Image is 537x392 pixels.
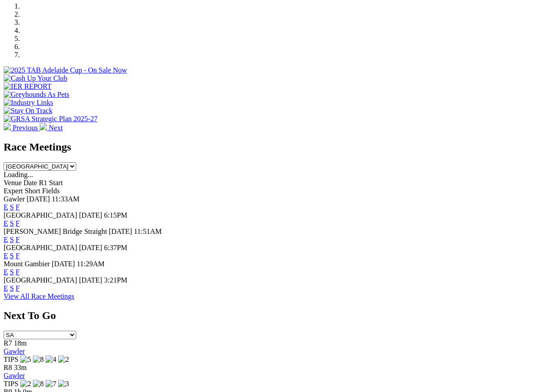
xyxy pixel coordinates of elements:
[4,244,77,251] span: [GEOGRAPHIC_DATA]
[4,347,25,355] a: Gawler
[52,260,75,268] span: [DATE]
[4,252,8,260] a: E
[42,187,60,195] span: Fields
[14,339,27,347] span: 18m
[104,244,128,251] span: 6:37PM
[10,252,14,260] a: S
[10,236,14,243] a: S
[104,276,128,284] span: 3:21PM
[4,310,533,322] h2: Next To Go
[4,219,8,227] a: E
[4,339,12,347] span: R7
[4,91,69,99] img: Greyhounds As Pets
[14,364,27,371] span: 33m
[52,195,80,203] span: 11:33AM
[16,284,20,292] a: F
[4,203,8,211] a: E
[109,228,132,235] span: [DATE]
[134,228,162,235] span: 11:51AM
[25,187,41,195] span: Short
[4,124,40,132] a: Previous
[20,380,31,388] img: 2
[79,276,102,284] span: [DATE]
[4,284,8,292] a: E
[40,123,47,130] img: chevron-right-pager-white.svg
[4,99,53,107] img: Industry Links
[10,284,14,292] a: S
[49,124,63,132] span: Next
[27,195,50,203] span: [DATE]
[16,268,20,276] a: F
[20,356,31,364] img: 5
[104,211,128,219] span: 6:15PM
[4,364,12,371] span: R8
[79,244,102,251] span: [DATE]
[4,292,74,300] a: View All Race Meetings
[4,107,52,115] img: Stay On Track
[33,356,44,364] img: 8
[10,203,14,211] a: S
[4,179,22,187] span: Venue
[4,372,25,379] a: Gawler
[4,66,127,74] img: 2025 TAB Adelaide Cup - On Sale Now
[79,211,102,219] span: [DATE]
[16,203,20,211] a: F
[4,115,97,123] img: GRSA Strategic Plan 2025-27
[4,141,533,153] h2: Race Meetings
[4,260,50,268] span: Mount Gambier
[39,179,63,187] span: R1 Start
[58,356,69,364] img: 2
[4,187,23,195] span: Expert
[13,124,38,132] span: Previous
[10,219,14,227] a: S
[4,268,8,276] a: E
[23,179,37,187] span: Date
[33,380,44,388] img: 8
[40,124,63,132] a: Next
[4,74,67,82] img: Cash Up Your Club
[4,380,18,387] span: TIPS
[46,380,56,388] img: 7
[4,211,77,219] span: [GEOGRAPHIC_DATA]
[16,236,20,243] a: F
[4,276,77,284] span: [GEOGRAPHIC_DATA]
[4,123,11,130] img: chevron-left-pager-white.svg
[4,171,33,178] span: Loading...
[16,219,20,227] a: F
[4,195,25,203] span: Gawler
[4,356,18,363] span: TIPS
[4,228,107,235] span: [PERSON_NAME] Bridge Straight
[4,236,8,243] a: E
[16,252,20,260] a: F
[58,380,69,388] img: 3
[77,260,105,268] span: 11:29AM
[46,356,56,364] img: 4
[10,268,14,276] a: S
[4,82,51,91] img: IER REPORT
